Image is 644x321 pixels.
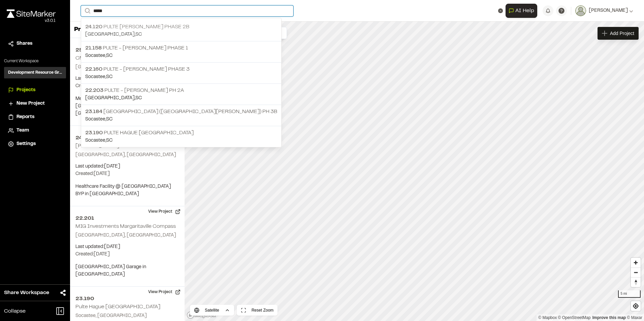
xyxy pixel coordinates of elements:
[75,56,98,61] h2: CMC 707
[75,144,136,148] h2: [PERSON_NAME] Health
[74,25,99,34] p: Projects
[498,8,503,13] button: Clear text
[85,109,102,114] span: 23.184
[81,126,281,147] a: 23.190 Pulte Hague [GEOGRAPHIC_DATA]Socastee,SC
[75,75,179,82] p: Last updated: [DATE]
[81,62,281,83] a: 22.160 Pulte - [PERSON_NAME] Phase 3Socastee,SC
[237,305,278,316] button: Reset Zoom
[85,137,277,144] p: Socastee , SC
[75,82,179,90] p: Created: [DATE]
[4,58,66,64] p: Current Workspace
[85,131,103,135] span: 23.190
[85,46,102,50] span: 21.158
[190,305,234,316] button: Satellite
[8,100,62,107] a: New Project
[81,105,281,126] a: 23.184 [GEOGRAPHIC_DATA] ([GEOGRAPHIC_DATA][PERSON_NAME]) Ph 3BSocastee,SC
[85,31,277,38] p: [GEOGRAPHIC_DATA] , SC
[144,287,185,297] button: View Project
[75,312,179,320] p: Socastee, [GEOGRAPHIC_DATA]
[81,5,93,16] button: Search
[75,134,179,142] h2: 24.153
[75,243,179,251] p: Last updated: [DATE]
[75,95,179,117] p: Medical Facility expansion at [GEOGRAPHIC_DATA] in [GEOGRAPHIC_DATA]
[85,129,277,137] p: Pulte Hague [GEOGRAPHIC_DATA]
[4,289,49,297] span: Share Workspace
[85,108,277,116] p: [GEOGRAPHIC_DATA] ([GEOGRAPHIC_DATA][PERSON_NAME]) Ph 3B
[85,52,277,60] p: Socastee , SC
[631,268,641,277] span: Zoom out
[75,214,179,222] h2: 22.201
[75,305,160,309] h2: Pulte Hague [GEOGRAPHIC_DATA]
[85,116,277,123] p: Socastee , SC
[17,40,32,47] span: Shares
[4,307,26,315] span: Collapse
[17,113,34,121] span: Reports
[85,67,102,72] span: 22.160
[75,232,179,239] p: [GEOGRAPHIC_DATA], [GEOGRAPHIC_DATA]
[631,301,641,311] button: Find my location
[558,315,591,320] a: OpenStreetMap
[506,4,540,18] div: Open AI Assistant
[81,83,281,105] a: 22.203 Pulte - [PERSON_NAME] Ph 2A[GEOGRAPHIC_DATA],SC
[75,263,179,278] p: [GEOGRAPHIC_DATA] Garage in [GEOGRAPHIC_DATA]
[17,127,29,134] span: Team
[75,251,179,258] p: Created: [DATE]
[85,23,277,31] p: Pulte [PERSON_NAME] Phase 2B
[627,315,642,320] a: Maxar
[8,113,62,121] a: Reports
[85,86,277,95] p: Pulte - [PERSON_NAME] Ph 2A
[75,183,179,198] p: Healthcare Facility @ [GEOGRAPHIC_DATA] BYP in [GEOGRAPHIC_DATA]
[8,70,62,76] h3: Development Resource Group
[17,140,36,148] span: Settings
[17,100,45,107] span: New Project
[75,151,179,159] p: [GEOGRAPHIC_DATA], [GEOGRAPHIC_DATA]
[8,127,62,134] a: Team
[538,315,557,320] a: Mapbox
[17,86,35,94] span: Projects
[85,88,103,93] span: 22.203
[75,295,179,303] h2: 23.190
[81,20,281,41] a: 24.120 Pulte [PERSON_NAME] Phase 2B[GEOGRAPHIC_DATA],SC
[75,170,179,178] p: Created: [DATE]
[631,258,641,267] button: Zoom in
[75,163,179,170] p: Last updated: [DATE]
[75,224,176,229] h2: MIG Investments Margaritaville Compass
[7,18,56,24] div: Oh geez...please don't...
[631,277,641,287] button: Reset bearing to north
[81,41,281,62] a: 21.158 Pulte - [PERSON_NAME] Phase 1Socastee,SC
[85,65,277,73] p: Pulte - [PERSON_NAME] Phase 3
[85,95,277,102] p: [GEOGRAPHIC_DATA] , SC
[575,5,586,16] img: User
[187,311,216,319] a: Mapbox logo
[7,9,56,18] img: rebrand.png
[506,4,537,18] button: Open AI Assistant
[185,22,644,321] canvas: Map
[85,73,277,81] p: Socastee , SC
[8,140,62,148] a: Settings
[589,7,628,14] span: [PERSON_NAME]
[610,30,634,37] span: Add Project
[575,5,633,16] button: [PERSON_NAME]
[75,64,179,71] p: [GEOGRAPHIC_DATA], [GEOGRAPHIC_DATA]
[515,7,534,15] span: AI Help
[85,44,277,52] p: Pulte - [PERSON_NAME] Phase 1
[8,86,62,94] a: Projects
[631,267,641,277] button: Zoom out
[85,25,102,29] span: 24.120
[144,206,185,217] button: View Project
[618,290,641,298] div: 5 mi
[592,315,626,320] a: Map feedback
[8,40,62,47] a: Shares
[75,46,179,54] h2: 25.110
